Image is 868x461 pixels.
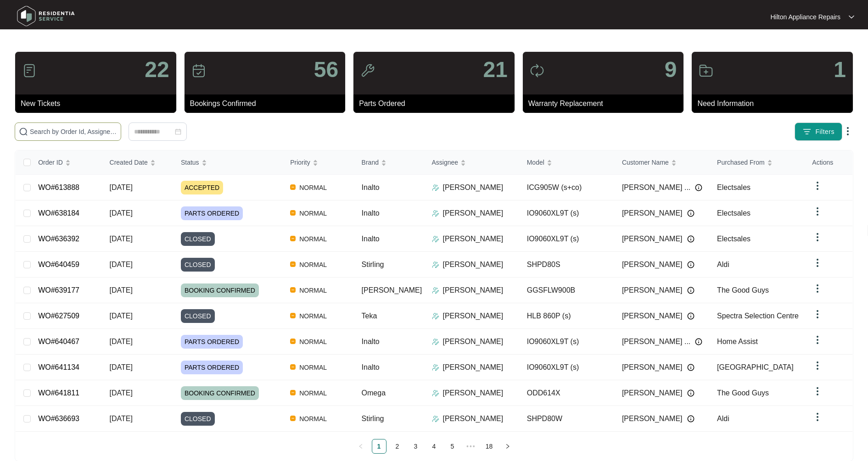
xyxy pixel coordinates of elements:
[358,444,364,449] span: left
[110,312,133,320] span: [DATE]
[22,63,37,78] img: icon
[443,336,504,347] p: [PERSON_NAME]
[362,183,380,191] span: Inalto
[665,59,677,81] p: 9
[432,261,439,268] img: Assigner Icon
[432,287,439,294] img: Assigner Icon
[290,184,296,190] img: Vercel Logo
[622,182,690,193] span: [PERSON_NAME] ...
[445,439,460,454] li: 5
[354,150,425,175] th: Brand
[717,338,758,345] span: Home Assist
[409,439,423,454] li: 3
[290,313,296,318] img: Vercel Logo
[812,386,823,397] img: dropdown arrow
[296,285,330,296] span: NORMAL
[362,363,380,371] span: Inalto
[314,59,338,81] p: 56
[687,312,694,320] img: Info icon
[181,361,243,374] span: PARTS ORDERED
[110,209,133,217] span: [DATE]
[290,390,296,395] img: Vercel Logo
[770,12,840,22] p: Hilton Appliance Repairs
[432,184,439,191] img: Assigner Icon
[296,182,330,193] span: NORMAL
[443,182,504,193] p: [PERSON_NAME]
[520,200,615,226] td: IO9060XL9T (s)
[296,413,330,424] span: NORMAL
[805,150,852,175] th: Actions
[717,389,769,397] span: The Good Guys
[812,309,823,320] img: dropdown arrow
[31,150,102,175] th: Order ID
[834,59,846,81] p: 1
[520,329,615,355] td: IO9060XL9T (s)
[362,415,384,422] span: Stirling
[622,362,683,373] span: [PERSON_NAME]
[622,157,669,167] span: Customer Name
[717,183,750,191] span: Electsales
[717,157,764,167] span: Purchased From
[717,261,729,268] span: Aldi
[181,157,199,167] span: Status
[812,232,823,243] img: dropdown arrow
[290,339,296,344] img: Vercel Logo
[38,286,79,294] a: WO#639177
[812,283,823,294] img: dropdown arrow
[687,235,694,243] img: Info icon
[110,389,133,397] span: [DATE]
[359,98,515,109] p: Parts Ordered
[181,386,259,400] span: BOOKING CONFIRMED
[622,388,683,399] span: [PERSON_NAME]
[296,311,330,322] span: NORMAL
[520,355,615,380] td: IO9060XL9T (s)
[443,362,504,373] p: [PERSON_NAME]
[812,334,823,345] img: dropdown arrow
[482,439,497,454] li: 18
[527,157,544,167] span: Model
[812,360,823,371] img: dropdown arrow
[622,336,690,347] span: [PERSON_NAME] ...
[30,127,117,137] input: Search by Order Id, Assignee Name, Customer Name, Brand and Model
[687,261,694,268] img: Info icon
[190,98,346,109] p: Bookings Confirmed
[717,415,729,422] span: Aldi
[812,180,823,191] img: dropdown arrow
[443,259,504,270] p: [PERSON_NAME]
[283,150,354,175] th: Priority
[615,150,710,175] th: Customer Name
[38,415,79,422] a: WO#636693
[443,413,504,424] p: [PERSON_NAME]
[717,312,799,320] span: Spectra Selection Centre
[290,287,296,293] img: Vercel Logo
[362,338,380,345] span: Inalto
[290,236,296,241] img: Vercel Logo
[290,210,296,216] img: Vercel Logo
[505,444,510,449] span: right
[530,63,544,78] img: icon
[622,259,683,270] span: [PERSON_NAME]
[296,233,330,244] span: NORMAL
[181,232,215,246] span: CLOSED
[849,15,854,19] img: dropdown arrow
[296,336,330,347] span: NORMAL
[19,127,28,136] img: search-icon
[181,309,215,323] span: CLOSED
[181,258,215,272] span: CLOSED
[815,127,834,137] span: Filters
[38,363,79,371] a: WO#641134
[528,98,684,109] p: Warranty Replacement
[687,210,694,217] img: Info icon
[391,439,404,453] a: 2
[290,261,296,267] img: Vercel Logo
[296,362,330,373] span: NORMAL
[38,209,79,217] a: WO#638184
[464,439,478,454] span: •••
[717,235,750,243] span: Electsales
[812,257,823,268] img: dropdown arrow
[432,210,439,217] img: Assigner Icon
[520,303,615,329] td: HLB 860P (s)
[290,416,296,421] img: Vercel Logo
[181,335,243,349] span: PARTS ORDERED
[296,388,330,399] span: NORMAL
